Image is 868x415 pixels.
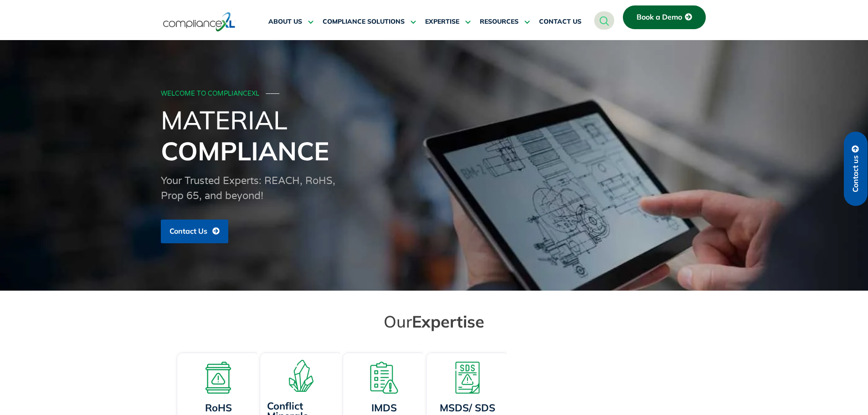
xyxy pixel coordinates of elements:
[285,360,317,392] img: A representation of minerals
[412,311,484,332] span: Expertise
[368,362,400,394] img: A list board with a warning
[844,132,868,206] a: Contact us
[480,11,530,33] a: RESOURCES
[266,90,280,97] span: ───
[163,11,236,32] img: logo-one.svg
[323,18,405,26] span: COMPLIANCE SOLUTIONS
[161,175,335,202] span: Your Trusted Experts: REACH, RoHS, Prop 65, and beyond!
[161,220,228,243] a: Contact Us
[323,11,416,33] a: COMPLIANCE SOLUTIONS
[852,155,860,192] span: Contact us
[161,104,708,166] h1: Material
[205,401,231,414] a: RoHS
[179,311,689,332] h2: Our
[268,11,313,33] a: ABOUT US
[268,18,302,26] span: ABOUT US
[539,11,581,33] a: CONTACT US
[594,11,614,30] a: navsearch-button
[623,5,706,29] a: Book a Demo
[452,362,483,394] img: A warning board with SDS displaying
[440,401,495,414] a: MSDS/ SDS
[169,227,207,236] span: Contact Us
[637,13,682,21] span: Book a Demo
[161,135,329,167] span: Compliance
[480,18,519,26] span: RESOURCES
[425,18,459,26] span: EXPERTISE
[425,11,471,33] a: EXPERTISE
[161,90,705,98] div: WELCOME TO COMPLIANCEXL
[539,18,581,26] span: CONTACT US
[202,362,234,394] img: A board with a warning sign
[371,401,397,414] a: IMDS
